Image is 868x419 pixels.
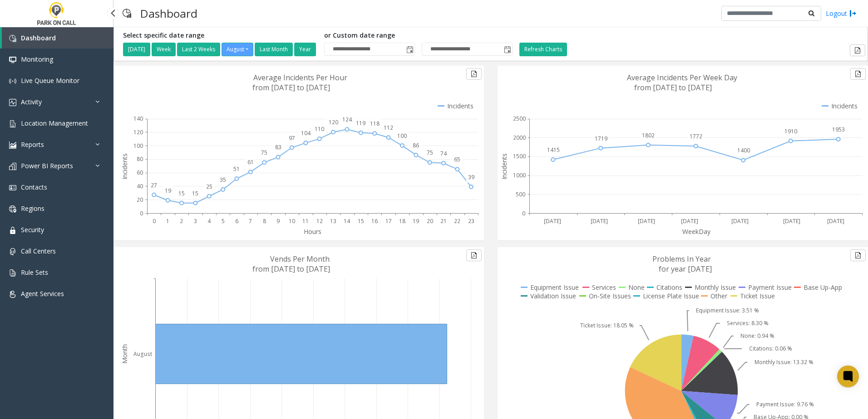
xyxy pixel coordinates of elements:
[454,217,460,225] text: 22
[123,2,131,24] img: pageIcon
[850,249,866,261] button: Export to pdf
[21,97,42,106] span: Activity
[123,32,317,39] h5: Select specific date range
[638,217,655,225] text: [DATE]
[21,247,56,255] span: Call Centers
[9,163,16,170] img: 'icon'
[133,350,152,358] text: August
[595,135,607,142] text: 1719
[180,217,183,225] text: 2
[356,119,365,127] text: 119
[220,176,226,184] text: 35
[756,400,814,408] text: Payment Issue: 9.76 %
[304,227,321,236] text: Hours
[385,217,392,225] text: 17
[120,153,129,180] text: Incidents
[519,43,567,56] button: Refresh Charts
[249,217,252,225] text: 7
[413,141,419,149] text: 86
[21,55,53,63] span: Monitoring
[9,269,16,277] img: 'icon'
[9,56,16,63] img: 'icon'
[468,217,474,225] text: 23
[294,43,316,56] button: Year
[681,217,698,225] text: [DATE]
[275,143,281,151] text: 83
[9,291,16,298] img: 'icon'
[9,35,16,42] img: 'icon'
[827,217,844,225] text: [DATE]
[276,217,280,225] text: 9
[178,190,185,197] text: 15
[755,358,814,366] text: Monthly Issue: 13.32 %
[9,205,16,213] img: 'icon'
[133,142,143,150] text: 100
[826,9,857,18] a: Logout
[207,217,211,225] text: 4
[740,332,774,340] text: None: 0.94 %
[137,196,143,204] text: 20
[642,132,655,139] text: 1802
[513,171,526,179] text: 1000
[151,181,157,189] text: 27
[591,217,608,225] text: [DATE]
[261,149,267,156] text: 75
[9,120,16,127] img: 'icon'
[252,83,330,93] text: from [DATE] to [DATE]
[500,153,508,180] text: Incidents
[329,118,338,126] text: 120
[165,187,171,195] text: 19
[634,83,712,93] text: from [DATE] to [DATE]
[123,43,150,56] button: [DATE]
[727,319,769,327] text: Services: 8.30 %
[749,345,792,352] text: Citations: 0.06 %
[9,141,16,149] img: 'icon'
[652,254,711,264] text: Problems In Year
[192,190,198,197] text: 15
[316,217,323,225] text: 12
[21,161,73,170] span: Power BI Reports
[133,115,143,122] text: 140
[696,307,759,314] text: Equipment Issue: 3.51 %
[21,204,44,213] span: Regions
[136,2,202,24] h3: Dashboard
[152,43,176,56] button: Week
[206,183,212,190] text: 25
[289,134,295,142] text: 97
[270,254,330,264] text: Vends Per Month
[137,182,143,190] text: 40
[21,34,56,42] span: Dashboard
[140,209,143,217] text: 0
[2,27,113,49] a: Dashboard
[468,173,474,181] text: 39
[850,68,866,80] button: Export to pdf
[399,217,405,225] text: 18
[404,43,414,56] span: Toggle popup
[659,264,712,274] text: for year [DATE]
[133,128,143,136] text: 120
[516,190,525,198] text: 500
[330,217,336,225] text: 13
[513,115,526,122] text: 2500
[544,217,561,225] text: [DATE]
[9,184,16,191] img: 'icon'
[120,344,129,364] text: Month
[850,44,865,56] button: Export to pdf
[222,217,225,225] text: 5
[137,169,143,176] text: 60
[358,217,364,225] text: 15
[21,268,48,277] span: Rule Sets
[502,43,512,56] span: Toggle popup
[580,322,634,329] text: Ticket Issue: 18.05 %
[682,227,711,236] text: WeekDay
[302,217,309,225] text: 11
[547,146,560,154] text: 1415
[9,227,16,234] img: 'icon'
[21,140,44,149] span: Reports
[21,183,47,191] span: Contacts
[627,73,737,83] text: Average Incidents Per Week Day
[522,209,525,217] text: 0
[289,217,295,225] text: 10
[177,43,220,56] button: Last 2 Weeks
[466,68,482,80] button: Export to pdf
